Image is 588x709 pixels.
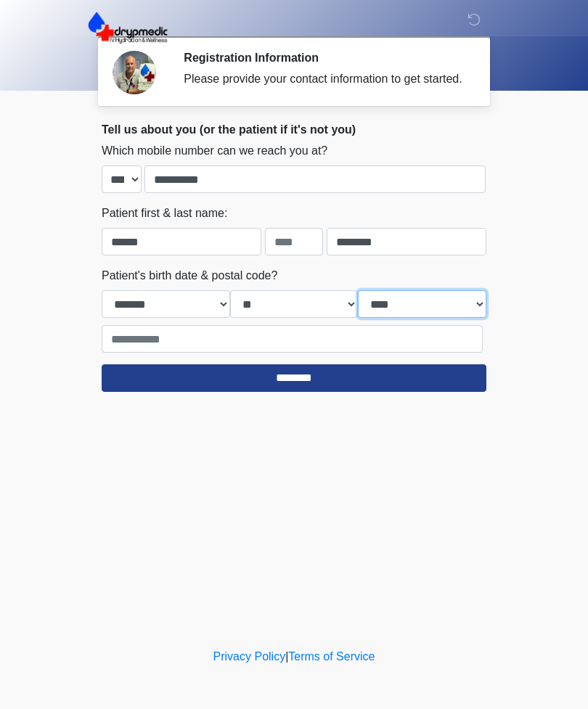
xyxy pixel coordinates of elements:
h2: Tell us about you (or the patient if it's not you) [102,123,486,136]
label: Which mobile number can we reach you at? [102,142,327,160]
div: Please provide your contact information to get started. [184,70,465,88]
h2: Registration Information [184,51,465,65]
a: | [285,650,288,663]
a: Privacy Policy [213,650,286,663]
img: Agent Avatar [113,51,156,94]
img: DrypMedic IV Hydration & Wellness Logo [87,11,168,44]
a: Terms of Service [288,650,375,663]
label: Patient first & last name: [102,205,227,222]
label: Patient's birth date & postal code? [102,267,277,284]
